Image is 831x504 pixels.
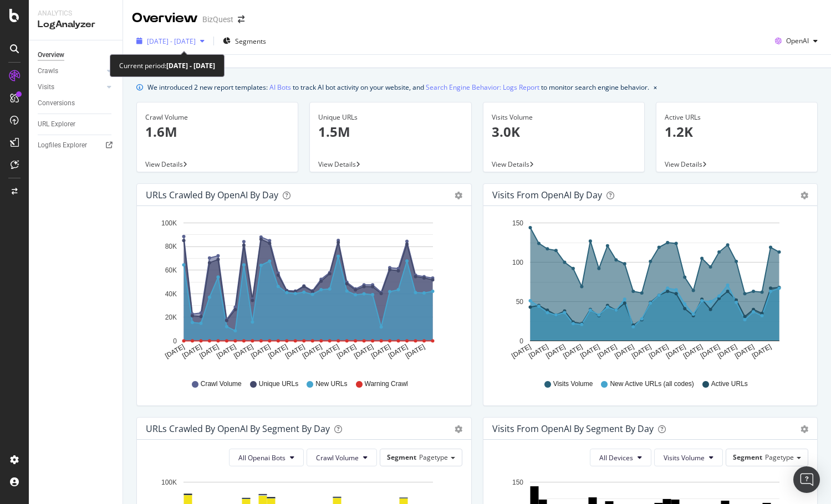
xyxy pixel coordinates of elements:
[654,449,723,466] button: Visits Volume
[318,343,340,360] text: [DATE]
[38,119,75,130] div: URL Explorer
[38,9,114,18] div: Analytics
[147,37,196,46] span: [DATE] - [DATE]
[553,379,593,389] span: Visits Volume
[682,343,704,360] text: [DATE]
[238,16,244,23] div: arrow-right-arrow-left
[202,14,233,25] div: BizQuest
[238,453,286,462] span: All Openai Bots
[610,379,694,389] span: New Active URLs (all codes)
[38,140,115,151] a: Logfiles Explorer
[307,449,377,466] button: Crawl Volume
[335,343,358,360] text: [DATE]
[793,466,820,493] div: Open Intercom Messenger
[711,379,748,389] span: Active URLs
[353,343,375,360] text: [DATE]
[164,343,186,360] text: [DATE]
[38,65,104,77] a: Crawls
[269,81,291,93] a: AI Bots
[235,37,266,46] span: Segments
[786,36,809,45] span: OpenAI
[38,49,115,61] a: Overview
[510,343,532,360] text: [DATE]
[315,379,347,389] span: New URLs
[590,449,651,466] button: All Devices
[146,215,458,369] svg: A chart.
[301,343,323,360] text: [DATE]
[665,343,687,360] text: [DATE]
[750,343,772,360] text: [DATE]
[733,343,755,360] text: [DATE]
[173,337,177,345] text: 0
[318,160,356,169] span: View Details
[215,343,237,360] text: [DATE]
[365,379,408,389] span: Warning Crawl
[38,65,58,77] div: Crawls
[38,97,75,109] div: Conversions
[492,112,636,122] div: Visits Volume
[699,343,721,360] text: [DATE]
[132,32,209,50] button: [DATE] - [DATE]
[562,343,584,360] text: [DATE]
[146,423,330,434] div: URLs Crawled by OpenAI By Segment By Day
[38,81,54,93] div: Visits
[765,452,794,462] span: Pagetype
[284,343,306,360] text: [DATE]
[161,219,177,227] text: 100K
[665,122,809,141] p: 1.2K
[119,59,215,72] div: Current period:
[404,343,426,360] text: [DATE]
[613,343,635,360] text: [DATE]
[455,192,462,199] div: gear
[492,215,804,369] svg: A chart.
[132,9,198,28] div: Overview
[596,343,618,360] text: [DATE]
[267,343,289,360] text: [DATE]
[455,425,462,433] div: gear
[519,337,523,345] text: 0
[544,343,567,360] text: [DATE]
[201,379,242,389] span: Crawl Volume
[527,343,549,360] text: [DATE]
[516,298,523,306] text: 50
[599,453,633,462] span: All Devices
[492,160,529,169] span: View Details
[165,266,177,274] text: 60K
[259,379,298,389] span: Unique URLs
[218,32,271,50] button: Segments
[387,452,416,462] span: Segment
[165,243,177,251] text: 80K
[229,449,304,466] button: All Openai Bots
[630,343,652,360] text: [DATE]
[38,49,64,61] div: Overview
[165,290,177,298] text: 40K
[771,32,822,50] button: OpenAI
[249,343,272,360] text: [DATE]
[198,343,220,360] text: [DATE]
[733,452,762,462] span: Segment
[512,259,523,266] text: 100
[648,343,670,360] text: [DATE]
[665,112,809,122] div: Active URLs
[232,343,254,360] text: [DATE]
[38,140,87,151] div: Logfiles Explorer
[492,189,602,200] div: Visits from OpenAI by day
[370,343,392,360] text: [DATE]
[38,97,115,109] a: Conversions
[664,453,705,462] span: Visits Volume
[801,192,808,199] div: gear
[38,81,104,93] a: Visits
[136,81,818,93] div: info banner
[579,343,601,360] text: [DATE]
[665,160,702,169] span: View Details
[426,81,539,93] a: Search Engine Behavior: Logs Report
[318,122,462,141] p: 1.5M
[38,119,115,130] a: URL Explorer
[147,81,649,93] div: We introduced 2 new report templates: to track AI bot activity on your website, and to monitor se...
[165,313,177,321] text: 20K
[801,425,808,433] div: gear
[716,343,738,360] text: [DATE]
[512,219,523,227] text: 150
